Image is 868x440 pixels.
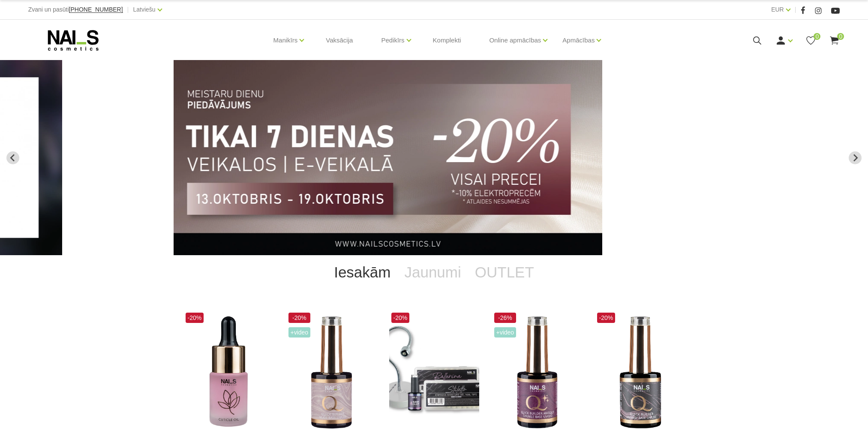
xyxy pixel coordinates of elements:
iframe: chat widget [709,289,864,410]
a: Komplekti [426,20,468,61]
a: EUR [771,4,784,15]
img: Maskējoša, viegli mirdzoša bāze/gels. Unikāls produkts ar daudz izmantošanas iespējām: •Bāze gell... [492,310,582,434]
img: Klientu iemīļotajai Rubber bāzei esam mainījuši nosaukumu uz Quick Builder Clear HYBRID Base UV/L... [595,310,685,434]
img: Lieliskas noturības kamuflējošā bāze/gels, kas ir saudzīga pret dabīgo nagu un nebojā naga plātni... [286,310,376,434]
span: [PHONE_NUMBER] [69,6,123,13]
span: -26% [494,313,517,323]
span: +Video [494,327,517,338]
a: OUTLET [468,255,541,289]
span: | [127,4,129,15]
a: Vaksācija [319,20,360,61]
span: | [795,4,796,15]
div: Zvani un pasūti [28,4,123,15]
span: 0 [814,33,820,40]
span: -20% [391,313,410,323]
a: [PHONE_NUMBER] [69,6,123,13]
a: Pedikīrs [381,23,404,57]
a: 0 [805,35,816,46]
span: -20% [597,313,616,323]
span: -20% [288,313,311,323]
iframe: chat widget [808,413,864,440]
a: Latviešu [133,4,156,15]
span: -20% [186,313,204,323]
a: 0 [829,35,840,46]
img: Mitrinoša, mīkstinoša un aromātiska kutikulas eļļa. Bagāta ar nepieciešamo omega-3, 6 un 9, kā ar... [183,310,273,434]
a: Iesakām [327,255,397,289]
button: Next slide [849,151,862,164]
a: Jaunumi [397,255,468,289]
button: Go to last slide [6,151,19,164]
span: 0 [837,33,844,40]
img: Ekpress gēla tipši pieaudzēšanai 240 gab.Gēla nagu pieaudzēšana vēl nekad nav bijusi tik vienkārš... [389,310,479,434]
a: Apmācības [562,23,595,57]
li: 2 of 13 [174,60,694,255]
a: Manikīrs [273,23,298,57]
span: +Video [288,327,311,338]
a: Online apmācības [489,23,541,57]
